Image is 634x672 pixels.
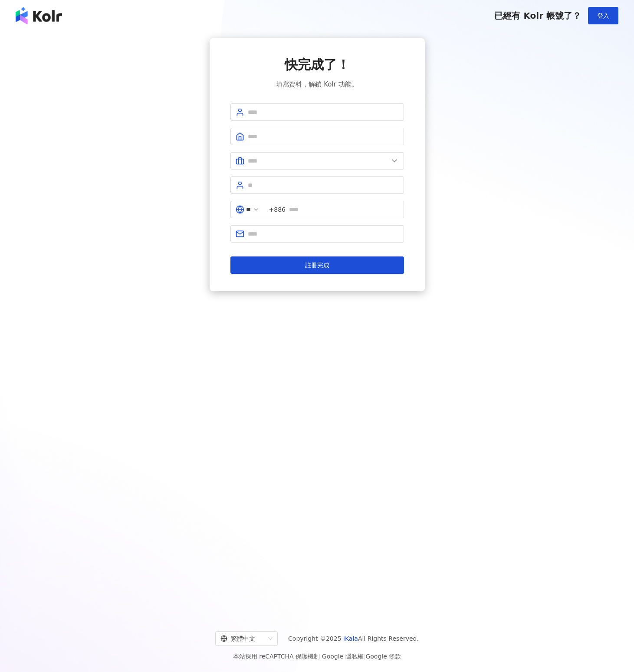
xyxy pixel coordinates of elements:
div: 繁體中文 [220,632,265,645]
span: | [320,653,322,660]
button: 登入 [588,7,618,24]
a: Google 隱私權 [322,653,364,660]
span: 登入 [597,12,609,19]
button: 註冊完成 [230,256,404,274]
img: logo [16,7,62,24]
span: 已經有 Kolr 帳號了？ [494,10,581,21]
span: Copyright © 2025 All Rights Reserved. [288,633,419,644]
span: 註冊完成 [305,262,329,269]
span: 填寫資料，解鎖 Kolr 功能。 [276,79,358,90]
a: iKala [343,635,358,642]
a: Google 條款 [365,653,401,660]
span: 本站採用 reCAPTCHA 保護機制 [233,651,401,662]
span: | [364,653,366,660]
span: +886 [269,205,286,214]
span: 快完成了！ [285,56,350,74]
